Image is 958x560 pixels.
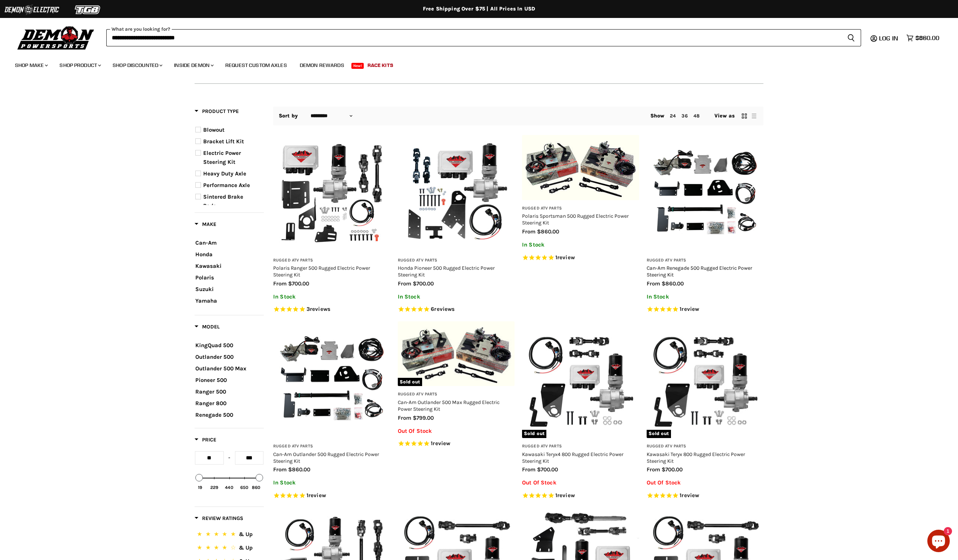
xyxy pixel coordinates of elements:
[398,399,500,412] a: Can-Am Outlander 500 Max Rugged Electric Power Steering Kit
[294,58,350,73] a: Demon Rewards
[195,515,243,524] button: Filter by Review Ratings
[195,474,203,481] div: Min value
[693,113,699,119] a: 48
[522,228,536,235] span: from
[398,294,515,300] p: In Stock
[522,321,639,438] a: Kawasaki Teryx4 800 Rugged Electric Power Steering KitSold out
[195,221,216,227] span: Make
[60,3,116,17] img: TGB Logo 2
[398,258,515,263] h3: Rugged ATV Parts
[195,297,217,304] span: Yamaha
[434,306,455,313] span: reviews
[362,58,399,73] a: Race Kits
[522,444,639,449] h3: Rugged ATV Parts
[273,280,287,287] span: from
[398,428,515,434] p: Out Of Stock
[647,466,660,473] span: from
[203,126,225,133] span: Blowout
[195,108,239,117] button: Filter by Product Type
[239,531,253,538] span: & Up
[106,29,861,46] form: Product
[195,411,233,418] span: Renegade 500
[681,492,699,499] span: review
[714,113,735,119] span: View as
[647,444,764,449] h3: Rugged ATV Parts
[195,365,246,372] span: Outlander 500 Max
[54,58,106,73] a: Shop Product
[310,306,330,313] span: reviews
[522,480,639,486] p: Out Of Stock
[203,150,241,165] span: Electric Power Steering Kit
[522,213,629,226] a: Polaris Sportsman 500 Rugged Electric Power Steering Kit
[224,451,235,465] div: -
[670,113,676,119] a: 24
[647,480,764,486] p: Out Of Stock
[650,113,665,119] span: Show
[198,485,202,490] div: 19
[557,492,575,499] span: review
[195,543,263,554] button: 4 Stars.
[195,342,233,349] span: KingQuad 500
[273,466,287,473] span: from
[195,354,234,360] span: Outlander 500
[647,258,764,263] h3: Rugged ATV Parts
[107,58,167,73] a: Shop Discounted
[398,378,422,386] span: Sold out
[9,55,937,73] ul: Main menu
[195,221,216,230] button: Filter by Make
[398,135,515,252] a: Honda Pioneer 500 Rugged Electric Power Steering Kit
[398,440,515,448] span: Rated 5.0 out of 5 stars 1 reviews
[306,306,330,313] span: 3 reviews
[252,485,260,490] div: 860
[15,24,97,51] img: Demon Powersports
[662,466,683,473] span: $700.00
[398,321,515,386] img: Can-Am Outlander 500 Max Rugged Electric Power Steering Kit
[273,444,390,449] h3: Rugged ATV Parts
[433,440,450,447] span: review
[522,135,639,200] img: Polaris Sportsman 500 Rugged Electric Power Steering Kit
[662,280,684,287] span: $860.00
[522,451,623,464] a: Kawasaki Teryx4 800 Rugged Electric Power Steering Kit
[522,206,639,211] h3: Rugged ATV Parts
[398,306,515,313] span: Rated 5.0 out of 5 stars 6 reviews
[398,392,515,397] h3: Rugged ATV Parts
[273,480,390,486] p: In Stock
[398,321,515,386] a: Can-Am Outlander 500 Max Rugged Electric Power Steering KitSold out
[681,306,699,313] span: review
[273,258,390,263] h3: Rugged ATV Parts
[225,485,233,490] div: 440
[680,492,699,499] span: 1 reviews
[195,324,220,330] span: Model
[557,254,575,261] span: review
[647,280,660,287] span: from
[522,242,639,248] p: In Stock
[195,251,213,258] span: Honda
[647,294,764,300] p: In Stock
[306,492,326,499] span: 1 reviews
[647,492,764,500] span: Rated 5.0 out of 5 stars 1 reviews
[750,112,758,120] button: list view
[308,492,326,499] span: review
[903,33,943,43] a: $860.00
[220,58,293,73] a: Request Custom Axles
[210,485,218,490] div: 229
[195,400,226,407] span: Ranger 800
[273,451,379,464] a: Can-Am Outlander 500 Rugged Electric Power Steering Kit
[537,466,558,473] span: $700.00
[4,3,60,17] img: Demon Electric Logo 2
[522,466,536,473] span: from
[256,474,263,481] div: Max value
[647,451,745,464] a: Kawasaki Teryx 800 Rugged Electric Power Steering Kit
[879,34,898,42] span: Log in
[915,34,939,42] span: $860.00
[288,280,309,287] span: $700.00
[431,440,450,447] span: 1 reviews
[273,321,390,438] img: Can-Am Outlander 500 Rugged Electric Power Steering Kit
[647,135,764,252] img: Can-Am Renegade 500 Rugged Electric Power Steering Kit
[106,29,841,46] input: When autocomplete results are available use up and down arrows to review and enter to select
[680,306,699,313] span: 1 reviews
[522,492,639,500] span: Rated 5.0 out of 5 stars 1 reviews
